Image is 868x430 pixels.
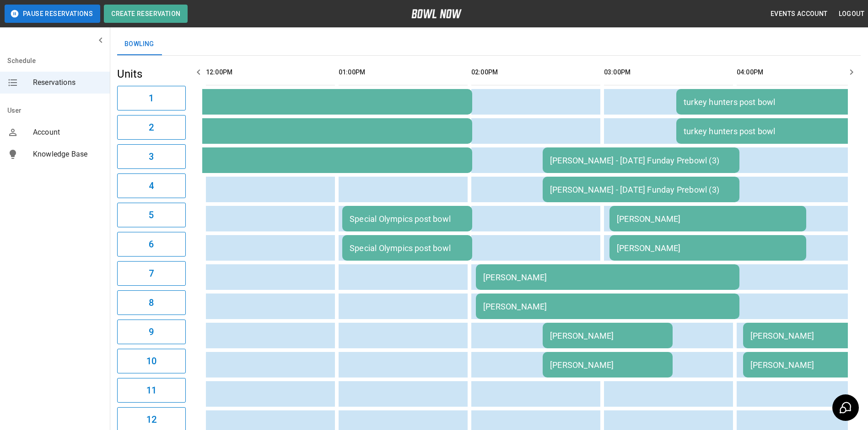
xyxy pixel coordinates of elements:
div: Special Olympics post bowl [350,214,465,224]
div: woman league 9am [82,97,465,107]
h6: 2 [149,120,154,135]
button: 3 [117,144,186,169]
h6: 7 [149,266,154,281]
h5: Units [117,67,186,81]
div: woman league 9am [82,126,465,136]
h6: 8 [149,295,154,310]
div: woman league 9am [82,156,465,165]
button: 4 [117,173,186,198]
button: 9 [117,320,186,344]
div: turkey hunters post bowl [684,97,866,107]
div: [PERSON_NAME] [617,243,799,253]
button: Events Account [767,5,831,22]
div: [PERSON_NAME] [750,331,866,341]
div: [PERSON_NAME] [617,214,799,224]
span: Reservations [33,77,102,88]
h6: 3 [149,149,154,164]
button: 1 [117,86,186,110]
button: 11 [117,378,186,403]
span: Knowledge Base [33,149,102,160]
button: 8 [117,290,186,315]
div: Special Olympics post bowl [350,243,465,253]
button: Logout [835,5,868,22]
div: [PERSON_NAME] [550,360,665,370]
h6: 5 [149,208,154,222]
span: Account [33,127,102,138]
th: 12:00PM [206,59,335,85]
button: 2 [117,115,186,140]
h6: 4 [149,178,154,193]
button: 6 [117,232,186,257]
div: [PERSON_NAME] - [DATE] Funday Prebowl (3) [550,156,732,165]
button: 10 [117,349,186,373]
img: logo [411,9,462,18]
h6: 10 [146,354,156,368]
div: inventory tabs [117,33,861,55]
button: 7 [117,261,186,286]
h6: 9 [149,325,154,339]
div: [PERSON_NAME] [483,302,732,311]
div: [PERSON_NAME] [550,331,665,341]
div: [PERSON_NAME] [750,360,866,370]
h6: 6 [149,237,154,252]
button: Create Reservation [104,5,188,23]
button: Bowling [117,33,162,55]
h6: 11 [146,383,156,398]
button: 5 [117,203,186,227]
div: turkey hunters post bowl [684,126,866,136]
button: Pause Reservations [5,5,100,23]
div: [PERSON_NAME] - [DATE] Funday Prebowl (3) [550,185,732,194]
h6: 12 [146,412,156,427]
div: [PERSON_NAME] [483,273,732,282]
h6: 1 [149,91,154,105]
